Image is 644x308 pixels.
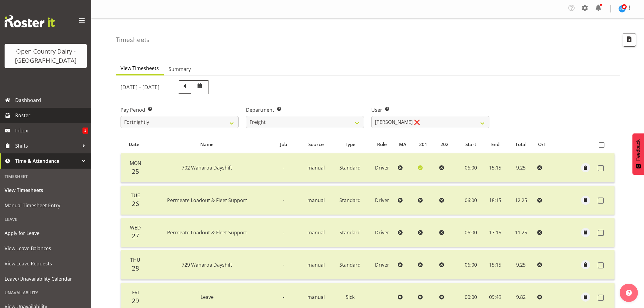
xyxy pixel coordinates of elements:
[507,153,535,183] td: 9.25
[635,139,641,161] span: Feedback
[307,197,325,204] span: manual
[121,84,159,90] h5: [DATE] - [DATE]
[15,126,82,135] span: Inbox
[626,290,632,296] img: help-xxl-2.png
[2,170,90,183] div: Timesheet
[332,250,369,279] td: Standard
[283,229,284,236] span: -
[375,164,389,171] span: Driver
[332,218,369,247] td: Standard
[507,186,535,215] td: 12.25
[487,141,504,148] div: End
[307,294,325,300] span: manual
[618,5,626,12] img: steve-webb7510.jpg
[116,36,149,43] h4: Timesheets
[458,153,483,183] td: 06:00
[458,218,483,247] td: 06:00
[5,244,87,253] span: View Leave Balances
[132,264,139,272] span: 28
[5,259,87,268] span: View Leave Requests
[283,164,284,171] span: -
[283,197,284,204] span: -
[2,271,90,286] a: Leave/Unavailability Calendar
[132,232,139,240] span: 27
[5,274,87,283] span: Leave/Unavailability Calendar
[5,186,87,195] span: View Timesheets
[419,141,433,148] div: 201
[375,261,389,268] span: Driver
[375,229,389,236] span: Driver
[623,33,636,47] button: Export CSV
[332,153,369,183] td: Standard
[372,141,392,148] div: Role
[2,256,90,271] a: View Leave Requests
[11,47,81,65] div: Open Country Dairy - [GEOGRAPHIC_DATA]
[169,65,191,73] span: Summary
[130,257,140,263] span: Thu
[335,141,365,148] div: Type
[440,141,455,148] div: 202
[167,197,247,204] span: Permeate Loadout & Fleet Support
[375,197,389,204] span: Driver
[399,141,412,148] div: MA
[132,296,139,305] span: 29
[2,183,90,198] a: View Timesheets
[2,241,90,256] a: View Leave Balances
[124,141,144,148] div: Date
[483,186,507,215] td: 18:15
[121,106,239,114] label: Pay Period
[458,186,483,215] td: 06:00
[167,229,247,236] span: Permeate Loadout & Fleet Support
[2,198,90,213] a: Manual Timesheet Entry
[283,261,284,268] span: -
[182,164,232,171] span: 702 Waharoa Dayshift
[5,201,87,210] span: Manual Timesheet Entry
[5,15,55,27] img: Rosterit website logo
[130,224,141,231] span: Wed
[307,164,325,171] span: manual
[132,289,139,296] span: Fri
[15,156,79,166] span: Time & Attendance
[246,106,364,114] label: Department
[511,141,531,148] div: Total
[270,141,297,148] div: Job
[151,141,264,148] div: Name
[507,218,535,247] td: 11.25
[371,106,489,114] label: User
[307,229,325,236] span: manual
[2,286,90,299] div: Unavailability
[283,294,284,300] span: -
[462,141,480,148] div: Start
[5,229,87,238] span: Apply for Leave
[15,111,88,120] span: Roster
[15,96,88,105] span: Dashboard
[2,213,90,226] div: Leave
[458,250,483,279] td: 06:00
[307,261,325,268] span: manual
[132,199,139,208] span: 26
[483,250,507,279] td: 15:15
[2,226,90,241] a: Apply for Leave
[538,141,552,148] div: O/T
[131,192,140,199] span: Tue
[632,133,644,175] button: Feedback - Show survey
[121,65,159,72] span: View Timesheets
[15,141,79,150] span: Shifts
[201,294,214,300] span: Leave
[182,261,232,268] span: 729 Waharoa Dayshift
[82,128,88,134] span: 5
[483,153,507,183] td: 15:15
[304,141,328,148] div: Source
[507,250,535,279] td: 9.25
[132,167,139,176] span: 25
[483,218,507,247] td: 17:15
[332,186,369,215] td: Standard
[130,160,141,166] span: Mon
